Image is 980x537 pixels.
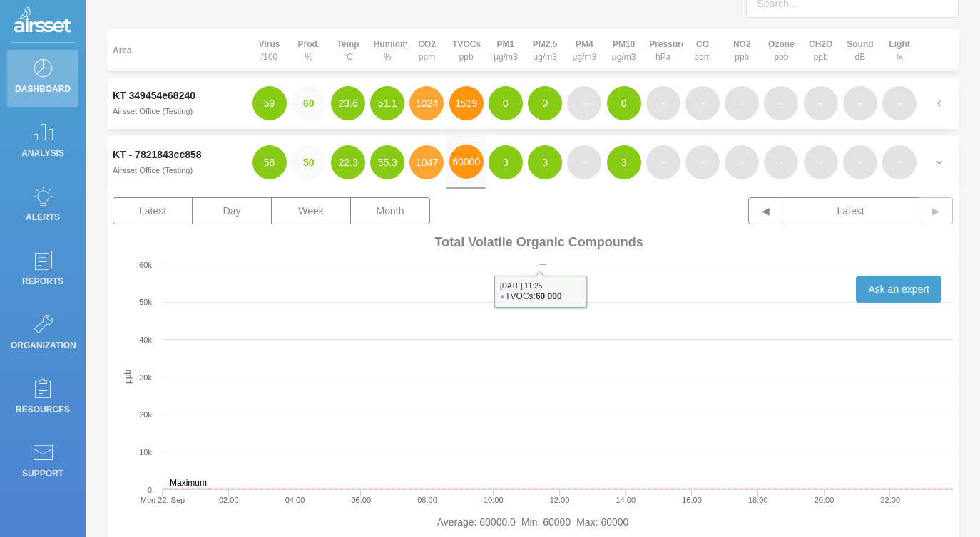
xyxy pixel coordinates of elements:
button: 3 [528,145,562,179]
th: ppb [723,29,762,71]
text: ppb [123,370,133,384]
button: - [882,86,917,120]
li: Average: 60000.0 [437,515,516,530]
button: 1024 [409,86,444,120]
button: Day [192,197,272,224]
button: 0 [489,86,523,120]
button: - [804,145,838,179]
th: % [368,29,407,71]
button: - [646,145,680,179]
strong: Pressure [649,39,685,49]
button: 0 [528,86,562,120]
span: Total Volatile Organic Compounds [435,235,643,250]
text: 10k [139,448,152,457]
p: Organization [11,335,75,356]
th: /100 [250,29,289,71]
strong: Area [113,46,132,56]
text: 22:00 [880,496,900,504]
text: Maximum [170,478,207,488]
th: ppm [683,29,722,71]
button: - [843,145,877,179]
text: 12:00 [550,496,570,504]
li: Min: 60000 [521,515,571,530]
th: lx [880,29,919,71]
button: - [646,86,680,120]
strong: Light [889,39,909,49]
th: ppb [762,29,801,71]
small: Airsset Office (Testing) [113,107,193,115]
text: 14:00 [616,496,636,504]
strong: PM2.5 [533,39,558,49]
strong: PM10 [613,39,635,49]
button: 60 [292,86,326,120]
button: 23.6 [331,86,365,120]
text: 0 [148,486,152,494]
text: Mon 22. Sep [141,496,185,504]
text: 08:00 [417,496,437,504]
li: Max: 60000 [576,515,628,530]
strong: PM1 [497,39,515,49]
a: Resources [7,370,78,427]
button: 55.3 [370,145,404,179]
button: - [764,145,798,179]
text: 10:00 [484,496,504,504]
button: - [725,145,759,179]
button: 3 [607,145,641,179]
th: % [289,29,328,71]
text: 18:00 [748,496,768,504]
text: 02:00 [219,496,239,504]
text: 30k [139,373,152,382]
button: Latest [782,197,919,224]
th: ppm [407,29,446,71]
button: - [804,86,838,120]
button: 1047 [409,145,444,179]
th: μg/m3 [604,29,643,71]
strong: 50 [303,157,315,168]
a: Analysis [7,114,78,171]
p: Reports [11,271,75,292]
button: - [843,86,877,120]
text: 16:00 [682,496,702,504]
th: μg/m3 [526,29,565,71]
button: - [567,86,601,120]
button: - [764,86,798,120]
p: Dashboard [11,78,75,100]
button: Ask an expert [856,276,941,303]
button: 0 [607,86,641,120]
button: ▶ [919,197,953,224]
a: Organization [7,306,78,363]
strong: 60 [303,98,315,109]
strong: CO [696,39,709,49]
a: Support [7,434,78,491]
button: Latest [113,197,193,224]
button: - [685,145,720,179]
button: 51.1 [370,86,404,120]
text: 20:00 [815,496,834,504]
strong: Temp [337,39,359,49]
strong: Ozone [768,39,795,49]
strong: Prod. [297,39,320,49]
strong: Humidity [374,39,410,49]
a: Reports [7,242,78,299]
button: 3 [489,145,523,179]
strong: NO2 [733,39,751,49]
button: - [725,86,759,120]
th: dB [840,29,879,71]
small: Airsset Office (Testing) [113,166,193,174]
button: - [567,145,601,179]
td: KT 349454e68240Airsset Office (Testing) [107,78,250,129]
th: ppb [446,29,486,71]
button: Week [271,197,351,224]
button: - [882,145,917,179]
button: 50 [292,145,326,179]
strong: PM4 [576,39,593,49]
button: 1519 [449,86,484,120]
button: - [685,86,720,120]
button: 60000 [449,145,484,179]
a: Dashboard [7,50,78,107]
th: μg/m3 [486,29,525,71]
button: 58 [252,145,287,179]
text: 06:00 [351,496,371,504]
strong: CO2 [418,39,436,49]
th: ppb [801,29,840,71]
